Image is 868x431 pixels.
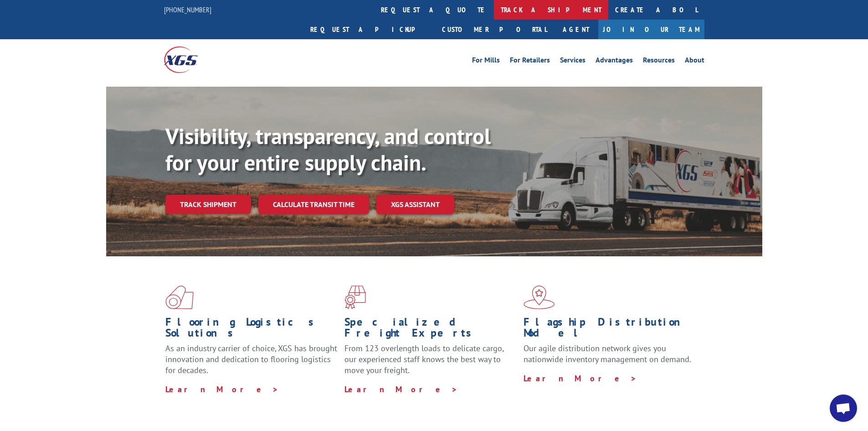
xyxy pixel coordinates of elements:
[830,395,857,422] div: Open chat
[165,384,279,395] a: Learn More >
[165,286,194,309] img: xgs-icon-total-supply-chain-intelligence-red
[258,195,369,214] a: Calculate transit time
[376,195,454,214] a: XGS ASSISTANT
[344,343,517,384] p: From 123 overlength loads to delicate cargo, our experienced staff knows the best way to move you...
[643,57,675,67] a: Resources
[560,57,586,67] a: Services
[524,343,691,364] span: Our agile distribution network gives you nationwide inventory management on demand.
[165,343,337,375] span: As an industry carrier of choice, XGS has brought innovation and dedication to flooring logistics...
[596,57,633,67] a: Advantages
[598,20,704,39] a: Join Our Team
[344,317,517,343] h1: Specialized Freight Experts
[435,20,554,39] a: Customer Portal
[165,195,251,214] a: Track shipment
[344,286,366,309] img: xgs-icon-focused-on-flooring-red
[524,317,696,343] h1: Flagship Distribution Model
[685,57,704,67] a: About
[303,20,435,39] a: Request a pickup
[510,57,550,67] a: For Retailers
[164,5,211,14] a: [PHONE_NUMBER]
[165,122,491,177] b: Visibility, transparency, and control for your entire supply chain.
[472,57,500,67] a: For Mills
[344,384,458,395] a: Learn More >
[524,286,555,309] img: xgs-icon-flagship-distribution-model-red
[165,317,338,343] h1: Flooring Logistics Solutions
[554,20,598,39] a: Agent
[524,373,637,384] a: Learn More >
